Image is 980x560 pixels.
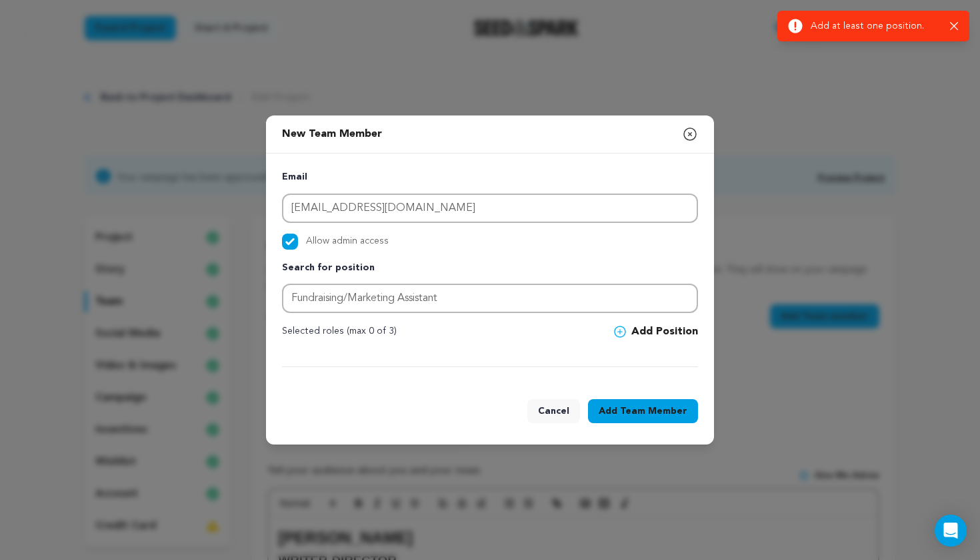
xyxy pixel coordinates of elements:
button: Cancel [527,399,580,423]
span: Allow admin access [306,234,389,250]
input: Start typing... [282,284,698,313]
input: Email address [282,194,698,223]
span: Team Member [620,404,687,418]
button: Add Position [614,324,698,340]
p: New Team Member [282,121,382,148]
p: Selected roles (max 0 of 3) [282,324,397,340]
p: Email [282,170,698,186]
div: Open Intercom Messenger [935,515,967,547]
button: AddTeam Member [588,399,698,423]
p: Add at least one position. [811,19,939,33]
input: Allow admin access [282,234,298,250]
p: Search for position [282,260,698,276]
